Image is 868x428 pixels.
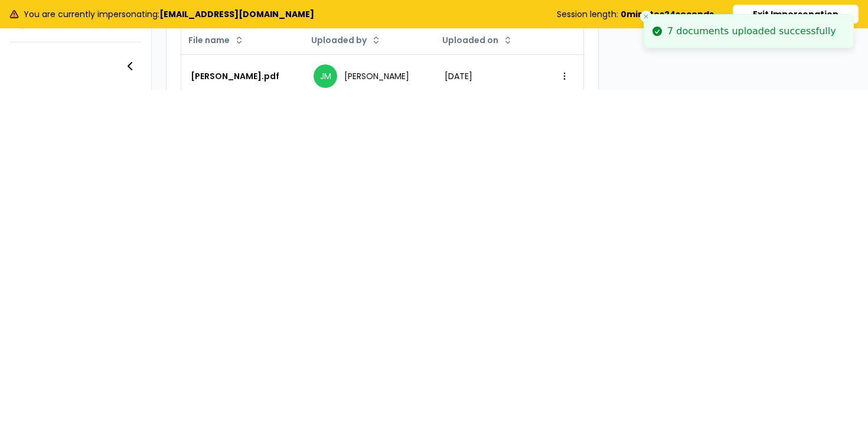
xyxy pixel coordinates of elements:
span: [PERSON_NAME] [344,70,409,82]
span: File name [188,34,230,46]
span: Uploaded by [311,34,367,46]
b: 0 minutes 24 seconds [621,8,714,20]
button: Uploaded on [438,31,517,50]
span: You are currently impersonating: [24,8,314,20]
button: File name [184,31,249,50]
span: Uploaded on [442,34,498,46]
div: Session length: [557,8,714,20]
button: Uploaded by [306,31,386,50]
b: [EMAIL_ADDRESS][DOMAIN_NAME] [159,8,314,20]
div: 7 documents uploaded successfully [667,24,836,38]
button: Close toast [640,11,652,22]
button: Exit Impersonation [733,5,859,24]
span: JM [314,64,337,88]
div: [PERSON_NAME].pdf [191,70,295,82]
div: [DATE] [445,70,530,82]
